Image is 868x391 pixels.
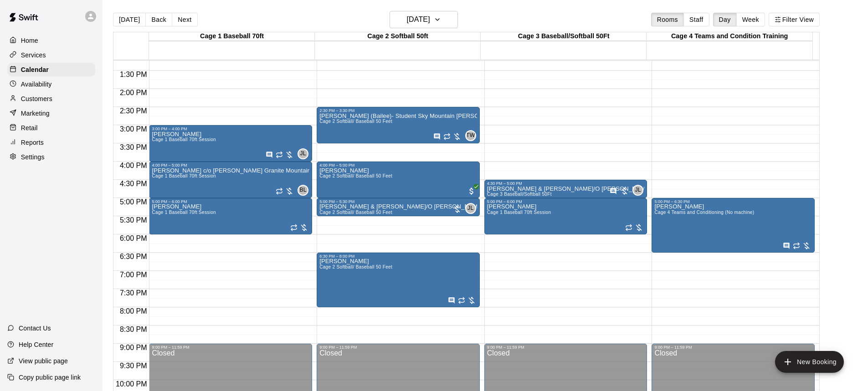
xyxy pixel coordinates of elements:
[118,344,149,351] span: 9:00 PM
[152,163,309,168] div: 4:00 PM – 5:00 PM
[118,71,149,78] span: 1:30 PM
[152,345,309,350] div: 9:00 PM – 11:59 PM
[152,173,216,178] span: Cage 1 Baseball 70ft Session
[654,199,812,204] div: 5:00 PM – 6:30 PM
[152,127,309,131] div: 3:00 PM – 4:00 PM
[467,187,476,196] span: All customers have paid
[19,324,51,333] p: Contact Us
[7,34,95,47] a: Home
[7,150,95,164] a: Settings
[301,185,308,196] span: Brian Lewis
[152,210,216,215] span: Cage 1 Baseball 70ft Session
[7,92,95,106] a: Customers
[469,130,476,141] span: Taylor Wilhite
[21,152,45,162] p: Settings
[21,65,49,74] p: Calendar
[118,180,149,188] span: 4:30 PM
[276,188,283,195] span: Recurring event
[21,123,38,132] p: Retail
[7,121,95,135] a: Retail
[317,198,480,216] div: 5:00 PM – 5:30 PM: Cage 2 Softball/ Baseball 50 Feet
[654,345,812,350] div: 9:00 PM – 11:59 PM
[7,136,95,149] a: Reports
[21,51,46,60] p: Services
[118,89,149,96] span: 2:00 PM
[7,63,95,76] a: Calendar
[118,307,149,315] span: 8:00 PM
[487,199,645,204] div: 5:00 PM – 6:00 PM
[149,198,312,234] div: 5:00 PM – 6:00 PM: Cage 1 Baseball 70ft Session
[469,203,476,214] span: Johnny Lloyd
[625,224,632,231] span: Recurring event
[145,13,172,26] button: Back
[487,345,645,350] div: 9:00 PM – 11:59 PM
[315,32,481,41] div: Cage 2 Softball 50ft
[319,119,392,124] span: Cage 2 Softball/ Baseball 50 Feet
[390,11,458,28] button: [DATE]
[118,216,149,224] span: 5:30 PM
[21,80,52,89] p: Availability
[319,210,392,215] span: Cage 2 Softball/ Baseball 50 Feet
[19,373,81,382] p: Copy public page link
[467,204,473,213] span: JL
[7,48,95,62] a: Services
[118,325,149,333] span: 8:30 PM
[118,198,149,206] span: 5:00 PM
[298,148,308,159] div: Johnny Lloyd
[484,198,647,234] div: 5:00 PM – 6:00 PM: Cage 1 Baseball 70ft Session
[118,107,149,115] span: 2:30 PM
[21,138,44,147] p: Reports
[443,133,451,140] span: Recurring event
[319,264,392,269] span: Cage 2 Softball/ Baseball 50 Feet
[113,380,149,388] span: 10:00 PM
[317,253,480,307] div: 6:30 PM – 8:00 PM: Cage 2 Softball/ Baseball 50 Feet
[319,108,477,113] div: 2:30 PM – 3:30 PM
[652,198,815,253] div: 5:00 PM – 6:30 PM: Cage 4 Teams and Conditioning (No machine)
[152,137,216,142] span: Cage 1 Baseball 70ft Session
[775,351,844,373] button: add
[458,297,465,304] span: Recurring event
[276,151,283,158] span: Recurring event
[118,289,149,297] span: 7:30 PM
[266,151,273,158] svg: Has notes
[466,131,475,140] span: TW
[19,340,53,349] p: Help Center
[636,185,643,196] span: Johnny Lloyd
[118,125,149,133] span: 3:00 PM
[654,210,754,215] span: Cage 4 Teams and Conditioning (No machine)
[319,163,477,168] div: 4:00 PM – 5:00 PM
[433,133,441,140] svg: Has notes
[172,13,197,26] button: Next
[118,234,149,242] span: 6:00 PM
[713,13,737,26] button: Day
[647,32,812,41] div: Cage 4 Teams and Condition Training
[407,13,430,26] h6: [DATE]
[793,242,800,249] span: Recurring event
[118,253,149,260] span: 6:30 PM
[683,13,709,26] button: Staff
[118,162,149,169] span: 4:00 PM
[487,192,552,197] span: Cage 3 Baseball/Softball 50Ft
[149,125,312,162] div: 3:00 PM – 4:00 PM: Cage 1 Baseball 70ft Session
[299,186,306,195] span: BL
[317,107,480,143] div: 2:30 PM – 3:30 PM: Cage 2 Softball/ Baseball 50 Feet
[481,32,647,41] div: Cage 3 Baseball/Softball 50Ft
[317,162,480,198] div: 4:00 PM – 5:00 PM: Anna Charette
[149,162,312,198] div: 4:00 PM – 5:00 PM: Cage 1 Baseball 70ft Session
[632,185,643,196] div: Johnny Lloyd
[484,180,647,198] div: 4:30 PM – 5:00 PM: Cage 3 Baseball/Softball 50Ft
[769,13,820,26] button: Filter View
[118,271,149,279] span: 7:00 PM
[319,345,477,350] div: 9:00 PM – 11:59 PM
[7,77,95,91] a: Availability
[301,148,308,159] span: Johnny Lloyd
[448,297,455,304] svg: Has notes
[319,173,392,178] span: Cage 2 Softball/ Baseball 50 Feet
